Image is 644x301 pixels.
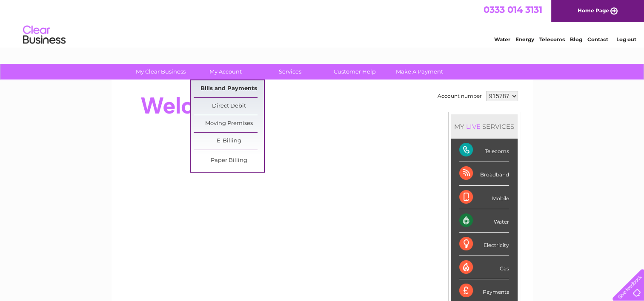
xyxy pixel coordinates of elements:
a: My Clear Business [126,64,196,80]
div: Mobile [459,186,509,209]
a: 0333 014 3131 [484,4,542,15]
a: Water [494,36,510,43]
a: Moving Premises [194,115,264,132]
a: Contact [587,36,608,43]
a: Blog [570,36,582,43]
a: Customer Help [320,64,390,80]
div: MY SERVICES [451,114,518,139]
div: Electricity [459,233,509,256]
div: Telecoms [459,139,509,162]
div: Water [459,209,509,233]
img: logo.png [23,22,66,48]
a: Telecoms [539,36,565,43]
a: Services [255,64,325,80]
div: Gas [459,256,509,279]
a: Log out [616,36,636,43]
div: Clear Business is a trading name of Verastar Limited (registered in [GEOGRAPHIC_DATA] No. 3667643... [121,5,524,41]
a: Bills and Payments [194,80,264,97]
a: E-Billing [194,133,264,150]
div: Broadband [459,162,509,185]
a: My Account [190,64,260,80]
a: Direct Debit [194,98,264,115]
a: Make A Payment [384,64,455,80]
td: Account number [435,89,484,103]
a: Energy [515,36,534,43]
div: LIVE [464,122,482,131]
a: Paper Billing [194,152,264,169]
